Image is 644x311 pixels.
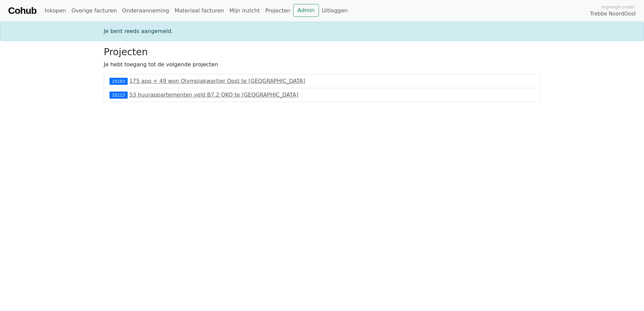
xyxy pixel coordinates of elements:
div: 25103 [109,78,128,84]
a: 175 app + 49 won Olympiakwartier Oost te [GEOGRAPHIC_DATA] [129,78,305,84]
a: Onderaanneming [120,4,172,18]
a: Inkopen [42,4,68,18]
a: Overige facturen [69,4,120,18]
a: 53 huurappartementen veld B7.2 OKO te [GEOGRAPHIC_DATA] [129,92,298,98]
a: Projecten [262,4,293,18]
p: Je hebt toegang tot de volgende projecten [104,61,540,69]
div: 25113 [109,92,128,98]
a: Uitloggen [319,4,350,18]
a: Mijn inzicht [227,4,263,18]
div: Je bent reeds aangemeld. [100,27,544,35]
a: Admin [293,4,319,17]
h3: Projecten [104,46,540,58]
a: Cohub [8,3,36,19]
span: Ingelogd onder: [602,4,636,10]
span: Trebbe NoordOost [590,10,636,18]
a: Materiaal facturen [172,4,227,18]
